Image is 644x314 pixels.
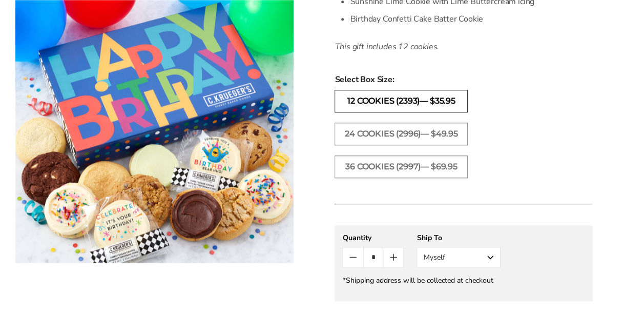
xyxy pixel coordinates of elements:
div: Quantity [342,233,404,243]
input: Quantity [363,247,383,267]
label: 12 COOKIES (2393)— $35.95 [335,90,468,112]
button: Count plus [383,247,403,267]
button: Count minus [343,247,363,267]
iframe: Sign Up via Text for Offers [8,275,106,306]
label: 24 COOKIES (2996)— $49.95 [335,123,468,145]
div: Ship To [417,233,501,243]
div: *Shipping address will be collected at checkout [342,276,585,285]
li: Birthday Confetti Cake Batter Cookie [350,10,593,28]
button: Myself [417,247,501,267]
em: This gift includes 12 cookies. [335,41,439,52]
label: 36 COOKIES (2997)— $69.95 [335,155,468,178]
gfm-form: New recipient [335,225,593,301]
span: Select Box Size: [335,73,593,86]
